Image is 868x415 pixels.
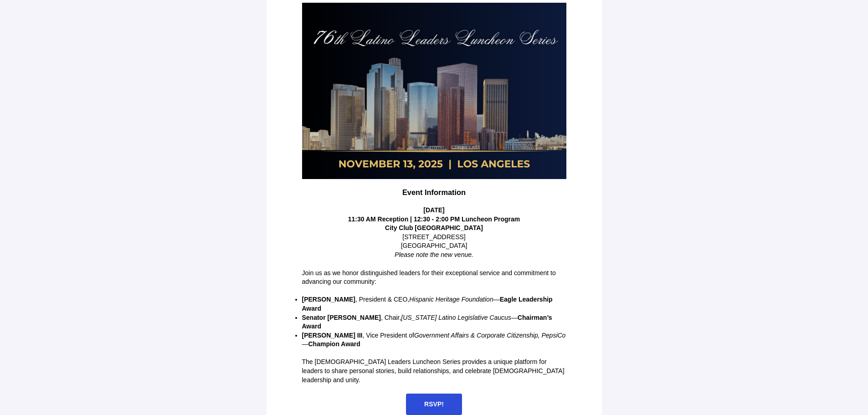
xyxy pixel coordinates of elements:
p: [STREET_ADDRESS] [GEOGRAPHIC_DATA] [302,224,566,259]
strong: Eagle Leadership Award [302,296,553,312]
em: Please note the new venue. [395,251,473,258]
strong: Chairman’s Award [302,314,552,330]
strong: 11:30 AM Reception | 12:30 - 2:00 PM Luncheon Program [348,215,520,223]
p: , Vice President of — [302,331,566,349]
em: Government Affairs & Corporate Citizenship, PepsiCo [414,332,566,339]
strong: [PERSON_NAME] III [302,332,363,339]
em: Hispanic Heritage Foundation [409,296,493,303]
span: RSVP! [424,400,444,408]
strong: [DATE] [423,206,444,214]
strong: [PERSON_NAME] [302,296,355,303]
a: RSVP! [406,394,462,415]
em: [US_STATE] Latino Legislative Caucus [401,314,511,321]
p: , President & CEO, — [302,295,566,313]
strong: Champion Award [308,340,360,348]
strong: City Club [GEOGRAPHIC_DATA] [385,224,483,231]
p: The [DEMOGRAPHIC_DATA] Leaders Luncheon Series provides a unique platform for leaders to share pe... [302,358,566,384]
strong: Event Information [402,188,466,196]
p: Join us as we honor distinguished leaders for their exceptional service and commitment to advanci... [302,269,566,287]
p: , Chair, — [302,313,566,331]
strong: Senator [PERSON_NAME] [302,314,381,321]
